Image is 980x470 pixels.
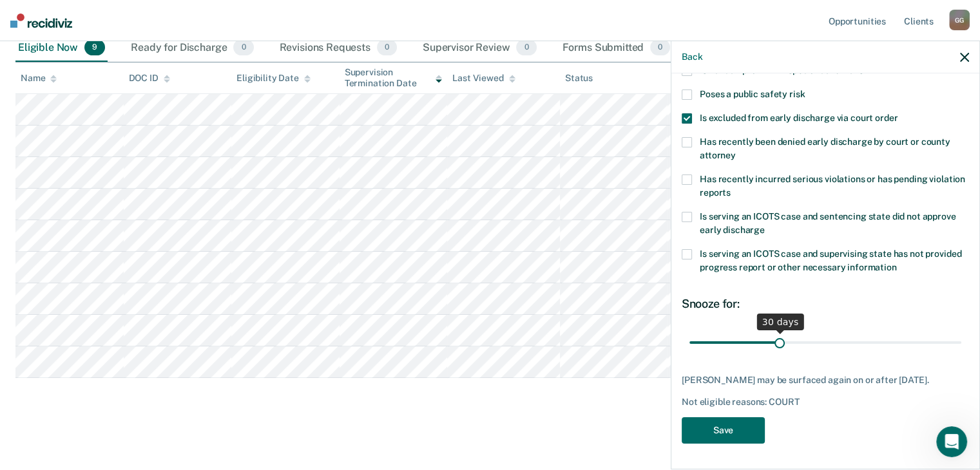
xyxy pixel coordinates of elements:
div: Not eligible reasons: COURT [682,397,969,408]
div: Name [21,73,57,84]
div: [PERSON_NAME] may be surfaced again on or after [DATE]. [682,375,969,386]
span: Has recently incurred serious violations or has pending violation reports [700,174,965,198]
div: Revisions Requests [277,34,399,62]
div: Forms Submitted [560,34,673,62]
span: 0 [516,39,536,56]
img: Recidiviz [10,14,72,28]
div: Snooze for: [682,297,969,311]
div: Last Viewed [452,73,515,84]
iframe: Intercom live chat [936,426,967,457]
button: Back [682,52,702,62]
div: 30 days [757,314,804,330]
div: Eligibility Date [236,73,311,84]
div: DOC ID [129,73,170,84]
button: Save [682,417,765,444]
div: Ready for Discharge [128,34,256,62]
div: Status [565,73,593,84]
span: 0 [650,39,670,56]
span: 9 [84,39,105,56]
div: Supervision Termination Date [345,67,443,89]
span: Is excluded from early discharge via court order [700,113,898,123]
span: Is serving an ICOTS case and sentencing state did not approve early discharge [700,211,956,235]
div: G G [949,10,970,30]
span: Has recently been denied early discharge by court or county attorney [700,136,950,160]
span: Is serving an ICOTS case and supervising state has not provided progress report or other necessar... [700,249,961,272]
span: 0 [233,39,253,56]
span: Poses a public safety risk [700,89,805,99]
div: Eligible Now [15,34,108,62]
span: 0 [377,39,397,56]
div: Supervisor Review [420,34,539,62]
